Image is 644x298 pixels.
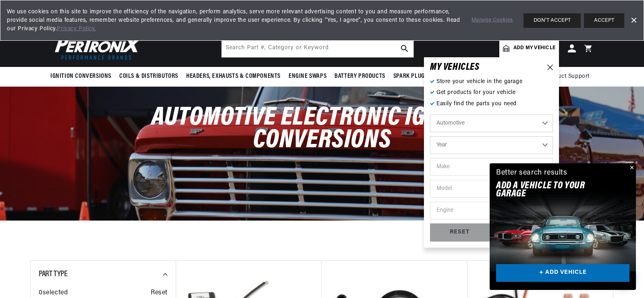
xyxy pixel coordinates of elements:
[50,34,143,62] img: Pertronix
[430,202,553,219] select: Engine
[513,44,555,52] span: Add my vehicle
[545,72,590,81] span: Product Support
[430,180,553,198] select: Model
[496,182,609,198] h2: Add A VEHICLE to your garage
[499,40,559,57] a: Add my vehicle
[496,167,567,179] div: Better search results
[50,72,111,81] span: Ignition Conversions
[330,67,389,86] summary: Battery Products
[285,67,330,86] summary: Engine Swaps
[626,163,636,173] button: Close
[430,115,553,132] select: Ride Type
[496,264,629,282] a: + ADD VEHICLE
[430,158,553,176] select: Make
[182,67,285,86] summary: Headers, Exhausts & Components
[524,13,581,28] button: DON'T ACCEPT
[472,16,513,25] a: Manage Cookies
[152,105,492,153] span: Automotive Electronic Ignition Conversions
[334,72,385,81] span: Battery Products
[389,67,447,86] summary: Spark Plug Wires
[430,136,553,154] select: Year
[430,77,553,86] p: Store your vehicle in the garage
[396,40,413,57] button: search button
[186,72,280,81] span: Headers, Exhausts & Components
[57,26,96,32] a: Privacy Policy.
[430,223,490,242] div: RESET
[430,100,553,108] p: Easily find the parts you need
[222,40,413,57] input: Search Part #, Category or Keyword
[50,67,115,86] summary: Ignition Conversions
[430,63,480,71] h6: MY VEHICLE S
[584,13,624,28] button: ACCEPT
[7,8,460,33] span: We use cookies on this site to improve the efficiency of the navigation, perform analytics, serve...
[289,72,326,81] span: Engine Swaps
[115,67,182,86] summary: Coils & Distributors
[39,270,67,278] span: Part Type
[627,15,640,27] a: Dismiss Banner
[119,72,178,81] span: Coils & Distributors
[545,67,594,86] summary: Product Support
[430,88,553,97] p: Get products for your vehicle
[393,72,442,81] span: Spark Plug Wires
